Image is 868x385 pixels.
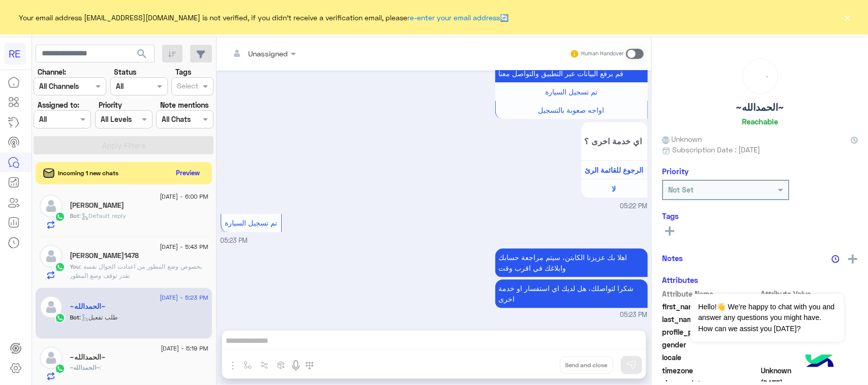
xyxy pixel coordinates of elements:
[581,50,624,58] small: Human Handover
[538,106,605,114] span: اواجه صعوبة بالتسجيل
[620,310,648,320] span: 05:23 PM
[70,251,139,260] h5: عزوز sultan1478
[831,255,840,263] img: notes
[560,357,613,374] button: Send and close
[221,237,248,244] span: 05:23 PM
[70,302,106,311] h5: ~الحمدالله~
[761,352,858,363] span: null
[70,364,100,371] span: ~الحمدالله~
[99,100,122,110] label: Priority
[70,201,125,210] h5: منصور الحربي
[848,254,857,264] img: add
[19,12,509,23] span: Your email address [EMAIL_ADDRESS][DOMAIN_NAME] is not verified, if you didn't receive a verifica...
[70,313,80,321] span: Bot
[114,67,136,77] label: Status
[55,364,65,374] img: WhatsApp
[742,117,778,126] h6: Reachable
[662,301,759,312] span: first_name
[34,136,214,154] button: Apply Filters
[736,102,784,113] h5: ~الحمدالله~
[55,313,65,323] img: WhatsApp
[160,293,208,302] span: [DATE] - 5:23 PM
[802,344,837,380] img: hulul-logo.png
[58,169,119,178] span: Incoming 1 new chats
[620,202,648,211] span: 05:22 PM
[38,67,66,77] label: Channel:
[843,12,853,22] button: ×
[662,339,759,350] span: gender
[662,352,759,363] span: locale
[40,296,63,318] img: defaultAdmin.png
[761,339,858,350] span: null
[545,87,597,96] span: تم تسجيل السيارة
[80,212,127,219] span: : Default reply
[495,279,648,308] p: 6/9/2025, 5:23 PM
[662,314,759,325] span: last_name
[408,13,500,22] a: re-enter your email address
[225,218,277,227] span: تم تسجيل السيارة
[585,136,644,146] span: اي خدمة اخرى ؟
[172,166,204,180] button: Preview
[70,353,106,362] h5: ~الحمدالله~
[662,253,683,263] h6: Notes
[38,100,79,110] label: Assigned to:
[100,364,102,371] span: :
[80,313,118,321] span: : طلب تفعيل
[55,262,65,272] img: WhatsApp
[672,144,760,155] span: Subscription Date : [DATE]
[175,80,198,93] div: Select
[40,195,63,217] img: defaultAdmin.png
[70,263,80,270] span: You
[136,48,148,60] span: search
[55,212,65,222] img: WhatsApp
[662,134,702,144] span: Unknown
[130,45,155,67] button: search
[662,275,698,284] h6: Attributes
[662,365,759,376] span: timezone
[585,166,643,174] span: الرجوع للقائمة الرئ
[662,211,858,220] h6: Tags
[160,242,208,251] span: [DATE] - 5:43 PM
[662,327,759,337] span: profile_pic
[160,100,208,110] label: Note mentions
[175,67,191,77] label: Tags
[691,294,844,342] span: Hello!👋 We're happy to chat with you and answer any questions you might have. How can we assist y...
[495,248,648,277] p: 6/9/2025, 5:23 PM
[70,263,202,279] span: بخصوص وضع المطور من اعدادت الجوال نفسه تقدر توقف وضع المطور
[745,61,775,91] div: loading...
[4,43,26,65] div: RE
[761,365,858,376] span: Unknown
[161,344,208,353] span: [DATE] - 5:19 PM
[662,167,689,176] h6: Priority
[40,346,63,369] img: defaultAdmin.png
[612,184,616,193] span: لا
[70,212,80,219] span: Bot
[662,288,759,299] span: Attribute Name
[40,245,63,268] img: defaultAdmin.png
[160,192,208,201] span: [DATE] - 6:00 PM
